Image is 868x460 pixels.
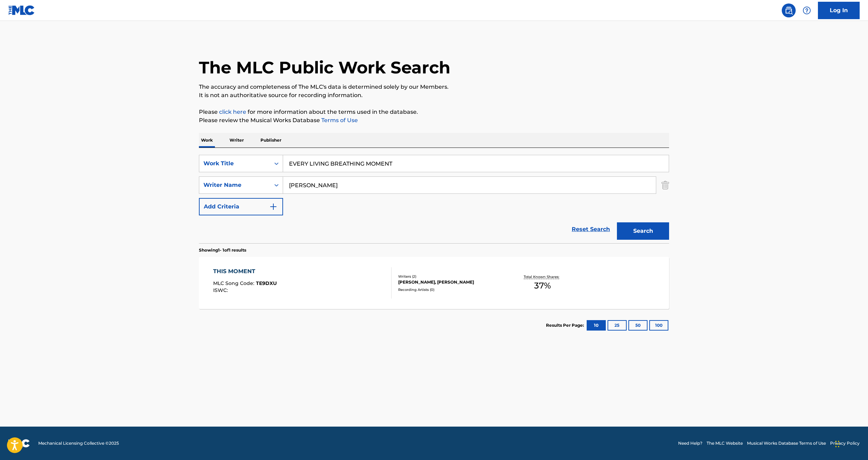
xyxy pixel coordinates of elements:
[258,133,283,148] p: Publisher
[199,83,669,91] p: The accuracy and completeness of The MLC's data is determined solely by our Members.
[649,320,668,331] button: 100
[320,117,358,124] a: Terms of Use
[269,203,278,211] img: 9d2ae6d4665cec9f34b9.svg
[747,440,826,446] a: Musical Works Database Terms of Use
[803,6,811,15] img: help
[203,159,266,168] div: Work Title
[398,287,503,292] div: Recording Artists ( 0 )
[199,116,669,125] p: Please review the Musical Works Database
[830,440,860,446] a: Privacy Policy
[199,198,283,215] button: Add Criteria
[835,434,839,454] div: Drag
[8,5,35,15] img: MLC Logo
[199,108,669,116] p: Please for more information about the terms used in the database.
[227,133,246,148] p: Writer
[199,57,450,78] h1: The MLC Public Work Search
[546,322,586,328] p: Results Per Page:
[398,279,503,285] div: [PERSON_NAME], [PERSON_NAME]
[199,247,246,253] p: Showing 1 - 1 of 1 results
[608,320,627,331] button: 25
[199,91,669,100] p: It is not an authoritative source for recording information.
[213,280,256,286] span: MLC Song Code :
[782,3,796,17] a: Public Search
[38,440,119,446] span: Mechanical Licensing Collective © 2025
[213,267,277,276] div: THIS MOMENT
[678,440,702,446] a: Need Help?
[199,155,669,243] form: Search Form
[199,257,669,309] a: THIS MOMENTMLC Song Code:TE9DXUISWC:Writers (2)[PERSON_NAME], [PERSON_NAME]Recording Artists (0)T...
[8,439,30,447] img: logo
[587,320,606,331] button: 10
[628,320,648,331] button: 50
[568,222,613,237] a: Reset Search
[800,3,814,17] div: Help
[199,133,215,148] p: Work
[707,440,743,446] a: The MLC Website
[661,176,669,194] img: Delete Criterion
[219,109,246,115] a: click here
[398,274,503,279] div: Writers ( 2 )
[833,427,868,460] iframe: Chat Widget
[213,287,230,293] span: ISWC :
[203,181,266,189] div: Writer Name
[818,2,860,19] a: Log In
[785,6,793,15] img: search
[534,279,551,292] span: 37 %
[256,280,277,286] span: TE9DXU
[617,222,669,240] button: Search
[524,274,561,279] p: Total Known Shares:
